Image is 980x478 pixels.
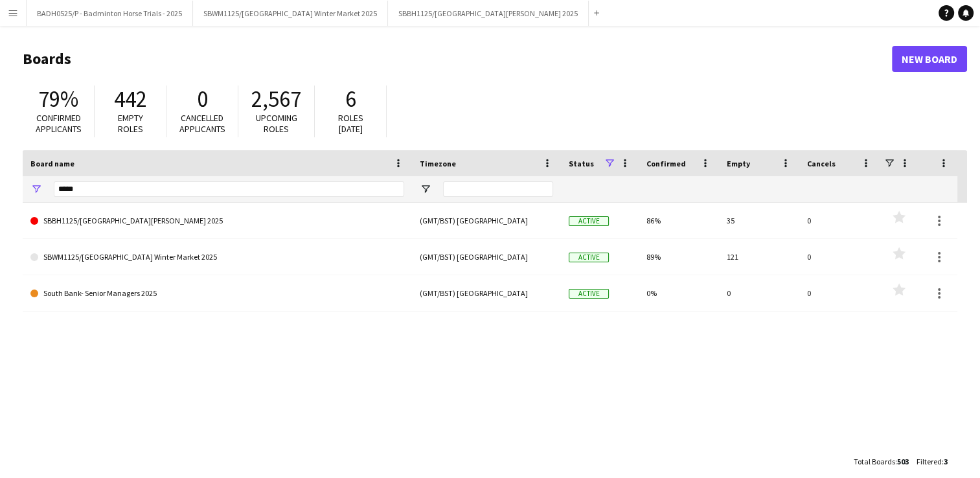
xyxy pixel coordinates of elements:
[30,159,74,168] span: Board name
[256,112,297,135] span: Upcoming roles
[639,275,719,311] div: 0%
[719,203,799,238] div: 35
[917,449,948,474] div: :
[854,449,909,474] div: :
[412,239,561,275] div: (GMT/BST) [GEOGRAPHIC_DATA]
[569,253,609,262] span: Active
[917,457,942,466] span: Filtered
[338,112,363,135] span: Roles [DATE]
[646,159,686,168] span: Confirmed
[799,203,880,238] div: 0
[719,239,799,275] div: 121
[799,239,880,275] div: 0
[193,1,388,26] button: SBWM1125/[GEOGRAPHIC_DATA] Winter Market 2025
[569,289,609,299] span: Active
[251,85,301,113] span: 2,567
[412,203,561,238] div: (GMT/BST) [GEOGRAPHIC_DATA]
[30,183,42,195] button: Open Filter Menu
[807,159,836,168] span: Cancels
[23,49,892,69] h1: Boards
[412,275,561,311] div: (GMT/BST) [GEOGRAPHIC_DATA]
[388,1,589,26] button: SBBH1125/[GEOGRAPHIC_DATA][PERSON_NAME] 2025
[54,181,404,197] input: Board name Filter Input
[854,457,895,466] span: Total Boards
[639,203,719,238] div: 86%
[179,112,225,135] span: Cancelled applicants
[799,275,880,311] div: 0
[30,239,404,275] a: SBWM1125/[GEOGRAPHIC_DATA] Winter Market 2025
[639,239,719,275] div: 89%
[36,112,82,135] span: Confirmed applicants
[30,275,404,312] a: South Bank- Senior Managers 2025
[569,216,609,226] span: Active
[420,183,431,195] button: Open Filter Menu
[443,181,553,197] input: Timezone Filter Input
[345,85,356,113] span: 6
[569,159,594,168] span: Status
[897,457,909,466] span: 503
[727,159,750,168] span: Empty
[892,46,967,72] a: New Board
[114,85,147,113] span: 442
[118,112,143,135] span: Empty roles
[30,203,404,239] a: SBBH1125/[GEOGRAPHIC_DATA][PERSON_NAME] 2025
[944,457,948,466] span: 3
[27,1,193,26] button: BADH0525/P - Badminton Horse Trials - 2025
[420,159,456,168] span: Timezone
[719,275,799,311] div: 0
[38,85,78,113] span: 79%
[197,85,208,113] span: 0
